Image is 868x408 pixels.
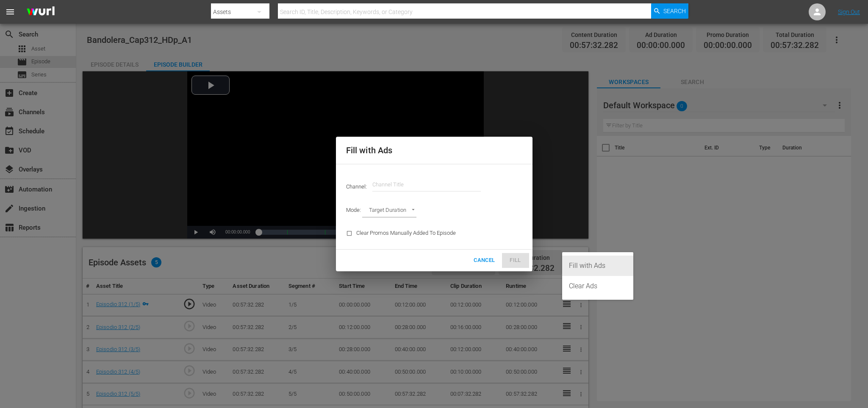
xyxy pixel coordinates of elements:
[470,253,498,268] button: Cancel
[362,205,416,217] div: Target Duration
[5,7,15,17] span: menu
[20,2,61,22] img: ans4CAIJ8jUAAAAAAAAAAAAAAAAAAAAAAAAgQb4GAAAAAAAAAAAAAAAAAAAAAAAAJMjXAAAAAAAAAAAAAAAAAAAAAAAAgAT5G...
[569,256,627,276] div: Fill with Ads
[474,256,495,265] span: Cancel
[341,200,527,222] div: Mode:
[346,144,522,157] h2: Fill with Ads
[346,183,372,190] span: Channel:
[569,276,627,296] div: Clear Ads
[341,222,461,244] div: Clear Promos Manually Added To Episode
[663,3,686,19] span: Search
[838,8,860,15] a: Sign Out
